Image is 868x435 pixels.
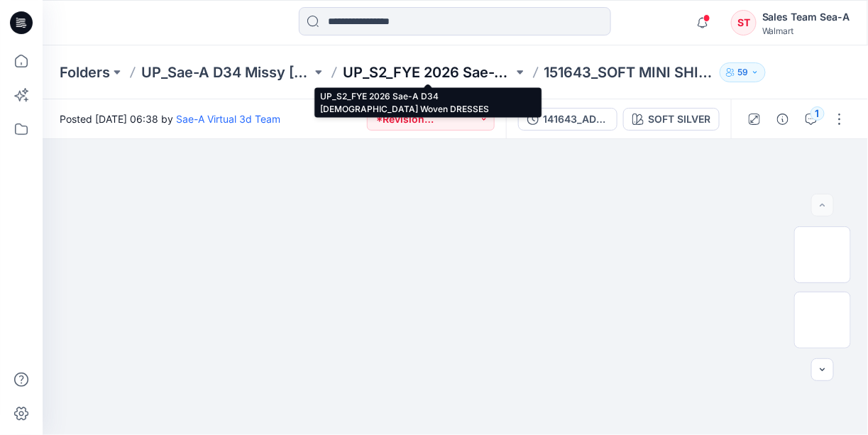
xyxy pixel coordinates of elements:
a: Folders [60,62,110,82]
div: 141643_ADM_REV1_SOFT MINI SHIRT DRESS- HALF PLACKET SAEA 080924_01 [543,111,608,127]
p: 151643_SOFT MINI SHIRT DRESS- HALF PLACKET [544,62,715,82]
button: Details [771,108,794,131]
a: Sae-A Virtual 3d Team [176,113,280,125]
button: 141643_ADM_REV1_SOFT MINI SHIRT DRESS- HALF PLACKET SAEA 080924_01 [518,108,617,131]
div: Sales Team Sea-A [762,9,850,26]
p: 59 [737,65,748,80]
a: UP_Sae-A D34 Missy [DEMOGRAPHIC_DATA] Dresses [141,62,312,82]
button: SOFT SILVER [623,108,720,131]
div: SOFT SILVER [648,111,710,127]
span: Posted [DATE] 06:38 by [60,111,280,126]
a: UP_S2_FYE 2026 Sae-A D34 [DEMOGRAPHIC_DATA] Woven DRESSES [343,62,513,82]
button: 59 [720,62,766,82]
button: 1 [800,108,823,131]
div: Walmart [762,26,850,36]
div: ST [731,10,757,35]
div: 1 [811,106,825,121]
